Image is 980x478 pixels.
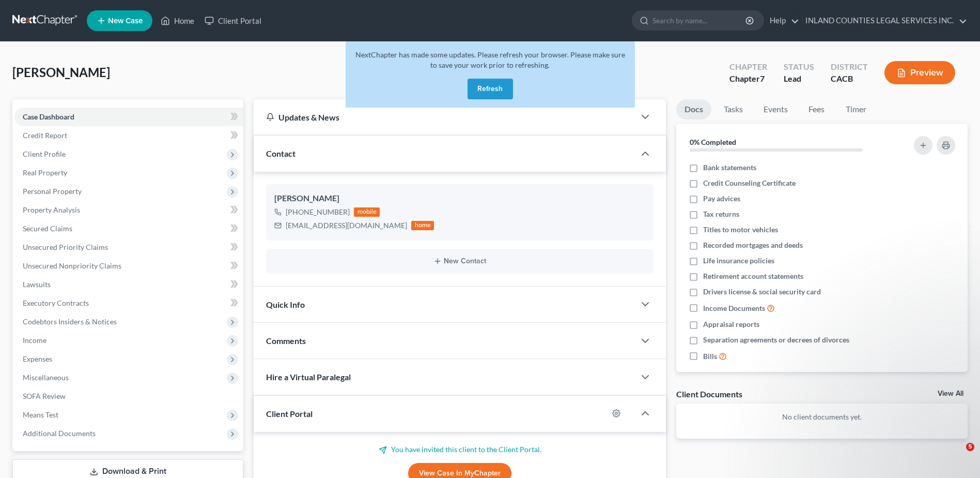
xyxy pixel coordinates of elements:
span: [PERSON_NAME] [12,65,110,80]
span: Secured Claims [23,224,72,233]
a: Timer [837,99,875,119]
p: No client documents yet. [685,412,959,422]
span: Separation agreements or decrees of divorces [703,335,849,345]
span: Case Dashboard [23,112,74,121]
a: Lawsuits [14,275,243,294]
div: [EMAIL_ADDRESS][DOMAIN_NAME] [286,220,407,231]
span: Means Test [23,410,58,419]
span: Quick Info [266,300,305,309]
span: Pay advices [703,193,740,204]
a: View All [938,390,963,397]
strong: 0% Completed [690,138,736,146]
span: Executory Contracts [23,298,89,307]
a: Events [755,99,796,119]
span: Recorded mortgages and deeds [703,240,803,250]
div: Lead [784,73,814,85]
a: Executory Contracts [14,294,243,312]
div: Chapter [729,61,767,73]
span: Bills [703,351,717,362]
span: Miscellaneous [23,373,69,382]
span: Property Analysis [23,205,80,214]
span: Retirement account statements [703,271,803,281]
a: Credit Report [14,126,243,145]
div: [PHONE_NUMBER] [286,207,350,217]
p: You have invited this client to the Client Portal. [266,444,654,455]
a: Fees [800,99,833,119]
a: Unsecured Priority Claims [14,238,243,257]
button: Refresh [468,79,513,99]
span: Contact [266,148,295,158]
a: Help [765,11,799,30]
a: Client Portal [199,11,267,30]
span: Titles to motor vehicles [703,225,778,235]
span: SOFA Review [23,392,66,400]
div: [PERSON_NAME] [274,192,645,205]
div: District [831,61,868,73]
a: INLAND COUNTIES LEGAL SERVICES INC. [800,11,967,30]
span: Additional Documents [23,429,96,438]
span: Appraisal reports [703,319,759,330]
span: Lawsuits [23,280,51,289]
button: Preview [884,61,955,84]
div: Chapter [729,73,767,85]
span: Client Profile [23,150,66,158]
span: Bank statements [703,162,756,173]
span: Income Documents [703,303,765,313]
span: Credit Report [23,131,67,140]
span: Unsecured Nonpriority Claims [23,261,121,270]
a: Tasks [715,99,751,119]
span: Real Property [23,168,67,177]
span: Credit Counseling Certificate [703,178,796,188]
span: Personal Property [23,187,82,196]
div: Updates & News [266,112,623,123]
span: Life insurance policies [703,256,774,266]
span: Tax returns [703,209,739,219]
iframe: Intercom live chat [945,443,970,468]
a: Home [155,11,199,30]
span: Drivers license & social security card [703,287,821,297]
div: mobile [354,207,380,217]
span: Codebtors Insiders & Notices [23,317,117,326]
span: Hire a Virtual Paralegal [266,372,351,382]
span: 7 [760,73,765,83]
div: home [411,221,434,230]
span: Expenses [23,354,52,363]
a: Secured Claims [14,219,243,238]
div: Status [784,61,814,73]
span: Client Portal [266,409,313,419]
a: Unsecured Nonpriority Claims [14,257,243,275]
span: Comments [266,336,306,346]
a: Case Dashboard [14,108,243,126]
a: Docs [676,99,711,119]
span: Income [23,336,46,345]
div: CACB [831,73,868,85]
a: SOFA Review [14,387,243,406]
a: Property Analysis [14,201,243,219]
span: New Case [108,17,143,25]
span: 5 [966,443,974,451]
button: New Contact [274,257,645,265]
input: Search by name... [652,11,747,30]
span: Unsecured Priority Claims [23,243,108,251]
span: NextChapter has made some updates. Please refresh your browser. Please make sure to save your wor... [355,50,625,69]
div: Client Documents [676,389,742,399]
